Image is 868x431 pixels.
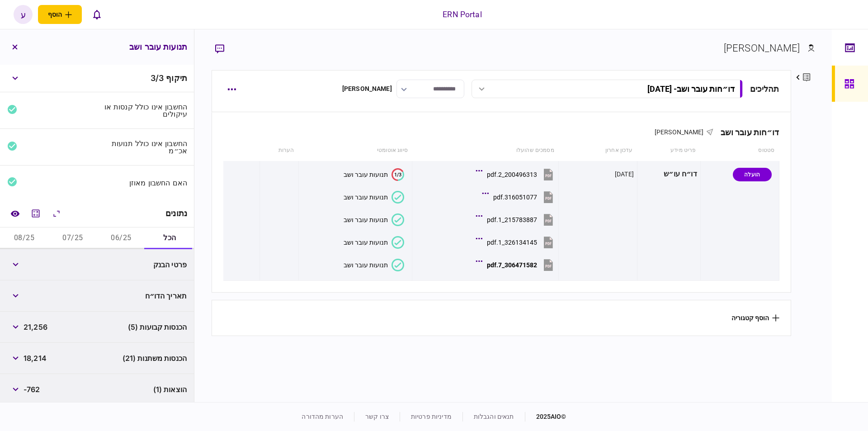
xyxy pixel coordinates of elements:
[365,413,389,420] a: צרו קשר
[153,384,187,395] span: הוצאות (1)
[344,168,404,181] button: 1/3תנועות עובר ושב
[344,239,388,246] div: תנועות עובר ושב
[478,255,555,275] button: 306471582_7.pdf
[7,205,23,222] a: השוואה למסמך
[478,232,555,252] button: 326134145_1.pdf
[24,322,47,332] span: 21,256
[299,140,412,161] th: סיווג אוטומטי
[101,140,188,154] div: החשבון אינו כולל תנועות אכ״מ
[101,103,188,118] div: החשבון אינו כולל קנסות או עיקולים
[151,73,164,83] span: 3 / 3
[24,384,40,395] span: -762
[615,170,634,179] div: [DATE]
[38,5,82,24] button: פתח תפריט להוספת לקוח
[478,209,555,230] button: 215783887_1.pdf
[87,5,106,24] button: פתח רשימת התראות
[655,128,704,136] span: [PERSON_NAME]
[484,187,555,207] button: 316051077.pdf
[487,216,537,223] div: 215783887_1.pdf
[478,164,555,185] button: 200496313_2.pdf
[165,209,187,218] div: נתונים
[487,171,537,178] div: 200496313_2.pdf
[525,412,566,422] div: © 2025 AIO
[733,168,772,181] div: הועלה
[411,413,452,420] a: מדיניות פרטיות
[101,292,187,299] div: תאריך הדו״ח
[344,216,388,223] div: תנועות עובר ושב
[443,9,481,20] div: ERN Portal
[24,353,47,364] span: 18,214
[344,213,404,226] button: תנועות עובר ושב
[166,73,187,83] span: תיקוף
[344,259,404,271] button: תנועות עובר ושב
[344,194,388,201] div: תנועות עובר ושב
[146,227,194,249] button: הכל
[101,261,187,268] div: פרטי הבנק
[472,80,743,98] button: דו״חות עובר ושב- [DATE]
[487,261,537,269] div: 306471582_7.pdf
[28,205,44,222] button: מחשבון
[48,205,65,222] button: הרחב\כווץ הכל
[344,236,404,249] button: תנועות עובר ושב
[731,314,779,322] button: הוסף קטגוריה
[123,353,187,364] span: הכנסות משתנות (21)
[700,140,779,161] th: סטטוס
[724,41,800,56] div: [PERSON_NAME]
[493,194,537,201] div: 316051077.pdf
[344,261,388,269] div: תנועות עובר ושב
[641,164,697,185] div: דו״ח עו״ש
[637,140,700,161] th: פריט מידע
[128,322,187,332] span: הכנסות קבועות (5)
[647,84,735,94] div: דו״חות עובר ושב - [DATE]
[487,239,537,246] div: 326134145_1.pdf
[344,191,404,204] button: תנועות עובר ושב
[559,140,637,161] th: עדכון אחרון
[394,171,401,177] text: 1/3
[14,5,33,24] button: ע
[259,140,298,161] th: הערות
[48,227,97,249] button: 07/25
[101,179,188,186] div: האם החשבון מאוזן
[412,140,559,161] th: מסמכים שהועלו
[713,128,779,137] div: דו״חות עובר ושב
[474,413,514,420] a: תנאים והגבלות
[750,83,779,95] div: תהליכים
[129,43,187,51] h3: תנועות עובר ושב
[97,227,146,249] button: 06/25
[344,171,388,178] div: תנועות עובר ושב
[302,413,343,420] a: הערות מהדורה
[342,84,392,94] div: [PERSON_NAME]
